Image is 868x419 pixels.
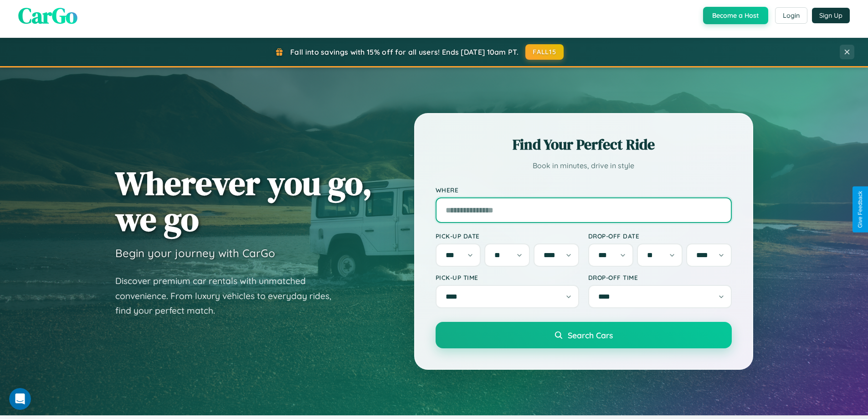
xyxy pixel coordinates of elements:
h3: Begin your journey with CarGo [115,246,275,260]
iframe: Intercom live chat [9,388,31,410]
button: Search Cars [436,322,732,348]
label: Pick-up Time [436,274,579,281]
p: Book in minutes, drive in style [436,159,732,172]
h2: Find Your Perfect Ride [436,134,732,155]
button: Become a Host [703,7,768,24]
label: Pick-up Date [436,232,579,240]
div: Give Feedback [857,191,863,228]
span: Fall into savings with 15% off for all users! Ends [DATE] 10am PT. [290,47,519,57]
button: Sign Up [812,8,850,23]
span: Search Cars [568,330,613,340]
span: CarGo [18,0,77,31]
label: Where [436,186,732,194]
button: FALL15 [525,44,564,60]
label: Drop-off Time [588,274,732,281]
label: Drop-off Date [588,232,732,240]
p: Discover premium car rentals with unmatched convenience. From luxury vehicles to everyday rides, ... [115,274,343,318]
h1: Wherever you go, we go [115,165,372,237]
button: Login [775,7,807,24]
